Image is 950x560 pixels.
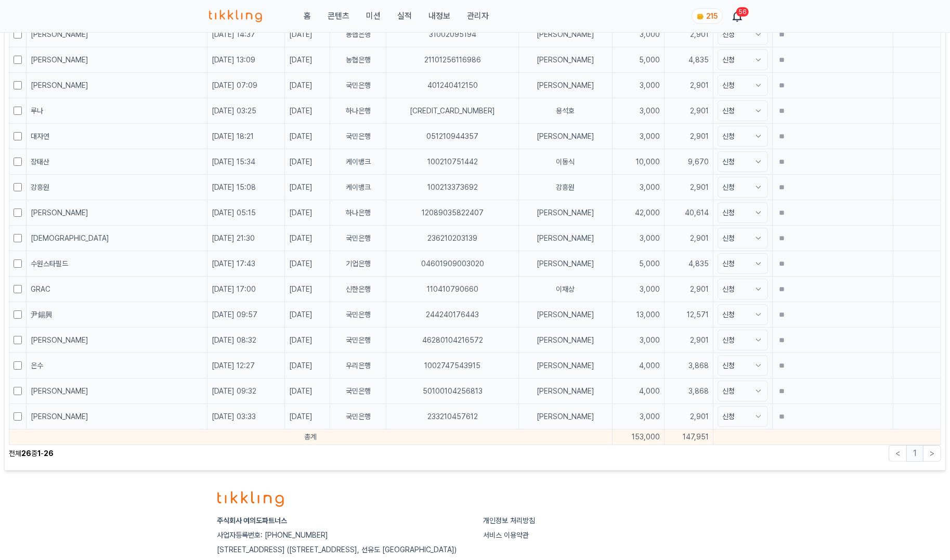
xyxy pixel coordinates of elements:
td: [DATE] [284,22,330,47]
td: 233210457612 [386,404,519,429]
td: 4,000 [613,353,665,379]
td: [PERSON_NAME] [519,328,613,353]
td: [PERSON_NAME] [519,124,613,149]
td: 3,000 [613,277,665,302]
button: 신청 [718,253,768,274]
td: 3,000 [613,22,665,47]
p: 사업자등록번호: [PHONE_NUMBER] [217,530,467,540]
button: 신청 [718,304,768,325]
button: 신청 [718,279,768,299]
button: 신청 [718,202,768,223]
td: [DATE] [284,149,330,175]
td: [DATE] [284,73,330,98]
img: logo [217,491,284,507]
td: [DATE] [284,98,330,124]
td: [CREDIT_CARD_NUMBER] [386,98,519,124]
td: 4,835 [665,251,713,277]
button: 신청 [718,381,768,401]
td: 신한은행 [330,277,386,302]
td: 110410790660 [386,277,519,302]
td: [PERSON_NAME] [519,379,613,404]
td: [PERSON_NAME] [519,353,613,379]
td: 100210751442 [386,149,519,175]
td: 5,000 [613,47,665,73]
span: 215 [707,12,718,20]
td: 46280104216572 [386,328,519,353]
td: 236210203139 [386,226,519,251]
a: 콘텐츠 [328,10,349,22]
td: 국민은행 [330,124,386,149]
td: [PERSON_NAME] [26,47,207,73]
td: 21101256116986 [386,47,519,73]
td: 국민은행 [330,73,386,98]
td: [DATE] [284,200,330,226]
button: > [923,445,941,462]
td: [PERSON_NAME] [26,328,207,353]
td: [DATE] 21:30 [207,226,284,251]
td: [DATE] 07:09 [207,73,284,98]
td: 3,868 [665,379,713,404]
td: [DATE] [284,226,330,251]
div: 56 [736,7,749,17]
button: 신청 [718,24,768,45]
td: 1002747543915 [386,353,519,379]
td: [DATE] 03:33 [207,404,284,429]
td: [DATE] 08:32 [207,328,284,353]
button: 신청 [718,177,768,198]
td: 31002095194 [386,22,519,47]
td: 이동식 [519,149,613,175]
td: 3,000 [613,98,665,124]
td: 50100104256813 [386,379,519,404]
td: 尹錫興 [26,302,207,328]
td: [DATE] [284,124,330,149]
a: 서비스 이용약관 [484,531,529,539]
td: 농협은행 [330,47,386,73]
td: 2,901 [665,226,713,251]
button: 신청 [718,49,768,70]
td: [PERSON_NAME] [26,22,207,47]
td: 3,000 [613,175,665,200]
td: [DATE] [284,175,330,200]
td: 051210944357 [386,124,519,149]
td: [DATE] 15:08 [207,175,284,200]
td: [DATE] 12:27 [207,353,284,379]
td: 3,868 [665,353,713,379]
td: [PERSON_NAME] [26,73,207,98]
button: 신청 [718,330,768,350]
td: 강흥원 [26,175,207,200]
td: [DATE] 17:43 [207,251,284,277]
td: 3,000 [613,328,665,353]
td: 은수 [26,353,207,379]
td: [DATE] [284,328,330,353]
a: 실적 [397,10,412,22]
a: 관리자 [467,10,489,22]
td: [PERSON_NAME] [519,251,613,277]
td: 12089035822407 [386,200,519,226]
td: 하나은행 [330,98,386,124]
td: 2,901 [665,73,713,98]
td: [DEMOGRAPHIC_DATA] [26,226,207,251]
td: [PERSON_NAME] [519,22,613,47]
td: 장태산 [26,149,207,175]
td: 하나은행 [330,200,386,226]
td: [DATE] [284,353,330,379]
td: [DATE] [284,277,330,302]
td: 244240176443 [386,302,519,328]
td: 강흥원 [519,175,613,200]
td: 국민은행 [330,226,386,251]
td: [DATE] [284,379,330,404]
td: 2,901 [665,277,713,302]
td: 12,571 [665,302,713,328]
td: [DATE] [284,302,330,328]
td: [DATE] 15:34 [207,149,284,175]
button: 신청 [718,228,768,249]
td: 국민은행 [330,404,386,429]
a: 56 [733,10,741,22]
td: 수원스타필드 [26,251,207,277]
td: 루나 [26,98,207,124]
td: 용석호 [519,98,613,124]
td: 401240412150 [386,73,519,98]
td: 153,000 [613,429,665,445]
button: 신청 [718,126,768,147]
a: 홈 [304,10,311,22]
